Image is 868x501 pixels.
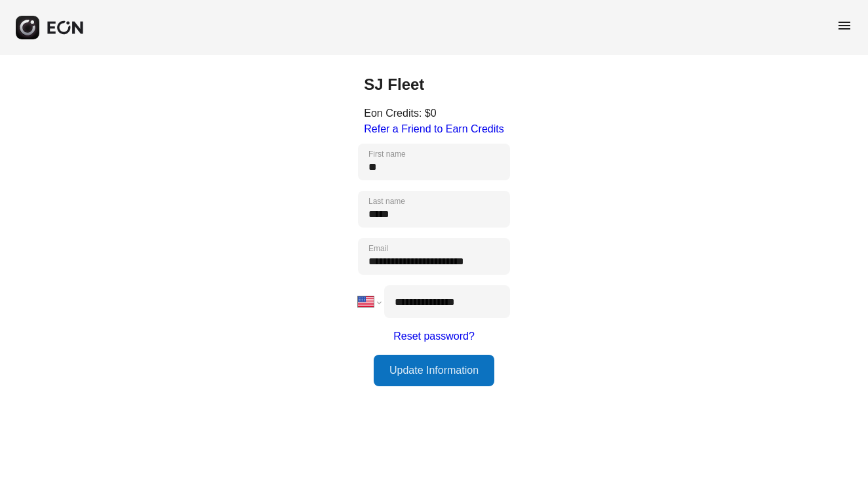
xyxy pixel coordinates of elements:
[368,149,406,159] label: First name
[364,106,503,121] div: Eon Credits: $0
[364,123,503,134] a: Refer a Friend to Earn Credits
[364,74,503,95] h2: SJ Fleet
[374,355,494,386] button: Update Information
[368,243,388,254] label: Email
[837,18,852,33] span: menu
[368,196,405,207] label: Last name
[393,329,475,344] a: Reset password?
